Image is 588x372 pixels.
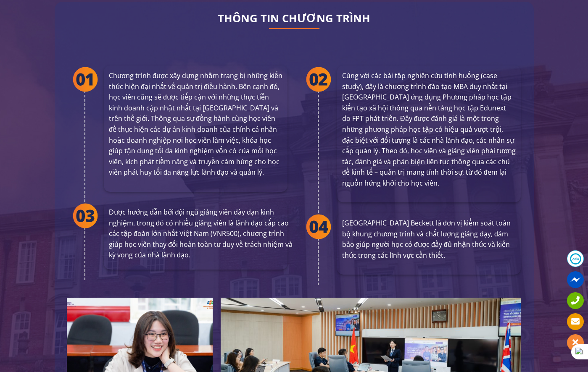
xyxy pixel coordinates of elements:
[109,207,293,261] p: Được hướng dẫn bởi đội ngũ giảng viên dày dạn kinh nghiệm, trong đó có nhiều giảng viên là lãnh đ...
[109,71,282,178] p: Chương trình được xây dựng nhằm trang bị những kiến thức hiện đại nhất về quản trị điều hành. Bên...
[269,28,319,29] img: line-lbu.jpg
[67,14,521,23] h2: THÔNG TIN CHƯƠNG TRÌNH
[342,71,516,189] p: Cùng với các bài tập nghiên cứu tình huống (case study), đây là chương trình đào tạo MBA duy nhất...
[342,218,516,261] p: [GEOGRAPHIC_DATA] Beckett là đơn vị kiểm soát toàn bộ khung chương trình và chất lượng giảng dạy,...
